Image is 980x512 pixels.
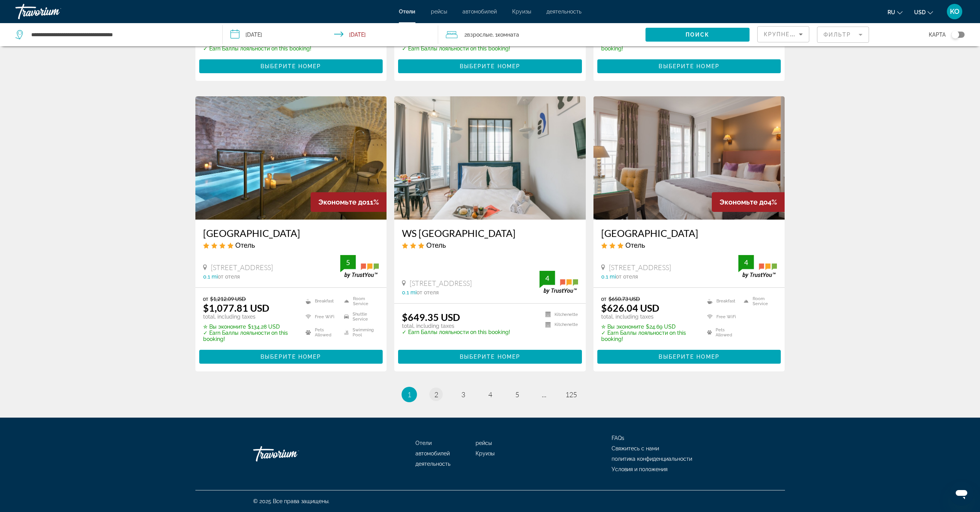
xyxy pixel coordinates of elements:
span: ru [888,9,895,15]
a: Hotel image [394,96,586,220]
span: 3 [461,390,465,399]
span: от отеля [417,289,439,295]
span: Поиск [686,32,710,38]
span: от [601,295,607,302]
button: Change currency [914,7,933,18]
button: Выберите номер [199,59,383,73]
a: Выберите номер [199,351,383,360]
span: Экономьте до [318,198,366,206]
p: total, including taxes [402,323,510,329]
span: Выберите номер [460,63,520,69]
a: Круизы [476,450,494,457]
a: рейсы [431,8,447,15]
h3: [GEOGRAPHIC_DATA] [601,227,777,239]
span: Отель [235,241,255,249]
a: деятельность [546,8,582,15]
div: 4 [540,274,555,283]
ins: $649.35 USD [402,311,460,323]
p: ✓ Earn Баллы лояльности on this booking! [402,45,510,52]
a: FAQs [612,435,624,441]
span: Отель [625,241,645,249]
img: trustyou-badge.svg [738,255,777,278]
span: [STREET_ADDRESS] [410,279,472,287]
span: Свяжитесь с нами [612,445,659,452]
div: 11% [311,192,387,212]
li: Free WiFi [302,311,340,322]
span: USD [914,9,926,15]
div: 4 star Hotel [203,241,379,249]
a: Выберите номер [398,61,582,70]
img: trustyou-badge.svg [540,271,578,294]
a: Круизы [512,8,531,15]
a: рейсы [476,440,492,446]
span: Крупнейшие сбережения [764,31,857,37]
button: Выберите номер [398,59,582,73]
a: автомобилей [462,8,497,15]
span: 2 [434,390,438,399]
mat-select: Sort by [764,30,803,39]
del: $650.73 USD [609,295,640,302]
span: Условия и положения [612,466,667,472]
li: Swimming Pool [340,326,379,338]
p: ✓ Earn Баллы лояльности on this booking! [203,45,311,52]
span: 0.1 mi [402,289,417,295]
span: Экономьте до [719,198,768,206]
a: WS [GEOGRAPHIC_DATA] [402,227,578,239]
button: Выберите номер [199,350,383,364]
li: Kitchenette [541,321,578,328]
h3: [GEOGRAPHIC_DATA] [203,227,379,239]
button: Toggle map [946,31,965,38]
a: Travorium [15,2,92,22]
span: от [203,295,208,302]
nav: Pagination [195,387,785,402]
span: , 1 [493,29,519,40]
span: [STREET_ADDRESS] [609,263,671,272]
span: Взрослые [467,32,493,38]
div: 5 [340,258,356,267]
span: Комната [498,32,519,38]
span: 5 [515,390,519,399]
span: ... [542,390,546,399]
p: ✓ Earn Баллы лояльности on this booking! [203,330,296,342]
ins: $1,077.81 USD [203,302,269,314]
li: Room Service [340,295,379,307]
p: ✓ Earn Баллы лояльности on this booking! [601,330,698,342]
span: Выберите номер [261,354,321,360]
button: Поиск [645,28,749,42]
div: 3 star Hotel [402,241,578,249]
span: Выберите номер [261,63,321,69]
li: Shuttle Service [340,311,379,322]
span: 4 [488,390,492,399]
button: Change language [888,7,903,18]
p: $24.69 USD [601,324,698,330]
img: Hotel image [593,96,785,220]
button: User Menu [945,3,965,20]
div: 4% [712,192,785,212]
span: 1 [407,390,411,399]
p: total, including taxes [601,314,698,320]
li: Free WiFi [703,311,740,322]
a: политика конфиденциальности [612,456,692,462]
a: автомобилей [415,450,450,457]
a: Hotel image [195,96,387,220]
button: Travelers: 2 adults, 0 children [438,23,645,46]
a: Выберите номер [199,61,383,70]
img: trustyou-badge.svg [340,255,379,278]
div: 4 [738,258,754,267]
p: $134.28 USD [203,324,296,330]
span: 2 [464,29,493,40]
span: деятельность [415,461,450,467]
p: total, including taxes [203,314,296,320]
div: 3 star Hotel [601,241,777,249]
a: Выберите номер [597,61,781,70]
span: 0.1 mi [601,274,616,280]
